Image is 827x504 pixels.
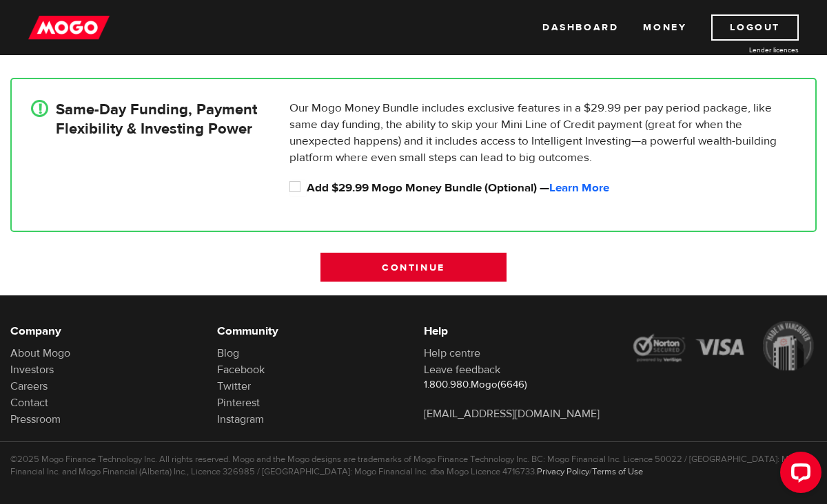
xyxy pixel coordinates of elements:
[320,253,507,282] input: Continue
[424,363,500,377] a: Leave feedback
[289,180,307,197] input: Add $29.99 Mogo Money Bundle (Optional) &mdash; <a id="loan_application_mini_bundle_learn_more" h...
[28,14,110,41] img: mogo_logo-11ee424be714fa7cbb0f0f49df9e16ec.png
[56,100,257,138] h4: Same-Day Funding, Payment Flexibility & Investing Power
[217,396,260,410] a: Pinterest
[424,346,480,360] a: Help centre
[289,100,796,166] p: Our Mogo Money Bundle includes exclusive features in a $29.99 per pay period package, like same d...
[10,363,54,377] a: Investors
[631,321,817,371] img: legal-icons-92a2ffecb4d32d839781d1b4e4802d7b.png
[10,346,70,360] a: About Mogo
[424,323,610,339] h6: Help
[542,14,618,41] a: Dashboard
[217,346,239,360] a: Blog
[537,466,589,477] a: Privacy Policy
[10,453,817,478] p: ©2025 Mogo Finance Technology Inc. All rights reserved. Mogo and the Mogo designs are trademarks ...
[31,100,48,117] div: !
[695,45,799,55] a: Lender licences
[217,412,264,426] a: Instagram
[217,363,265,377] a: Facebook
[549,180,609,196] a: Learn More
[424,407,600,421] a: [EMAIL_ADDRESS][DOMAIN_NAME]
[643,14,686,41] a: Money
[217,323,403,339] h6: Community
[10,412,61,426] a: Pressroom
[10,323,196,339] h6: Company
[592,466,643,477] a: Terms of Use
[424,378,610,392] p: 1.800.980.Mogo(6646)
[307,180,796,196] label: Add $29.99 Mogo Money Bundle (Optional) —
[769,446,827,504] iframe: LiveChat chat widget
[10,379,48,393] a: Careers
[711,14,799,41] a: Logout
[217,379,251,393] a: Twitter
[10,396,48,410] a: Contact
